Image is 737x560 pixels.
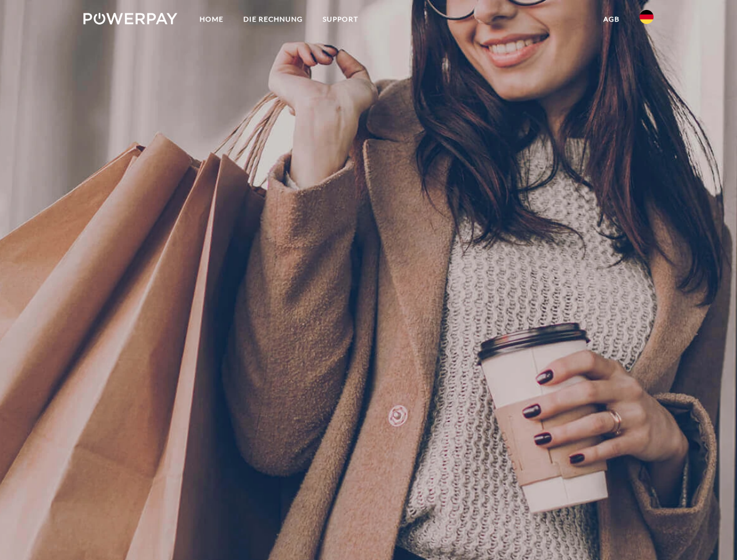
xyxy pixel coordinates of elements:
[190,9,233,30] a: Home
[313,9,368,30] a: SUPPORT
[233,9,313,30] a: DIE RECHNUNG
[593,9,630,30] a: agb
[640,10,654,24] img: de
[83,13,177,24] img: logo-powerpay-white.svg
